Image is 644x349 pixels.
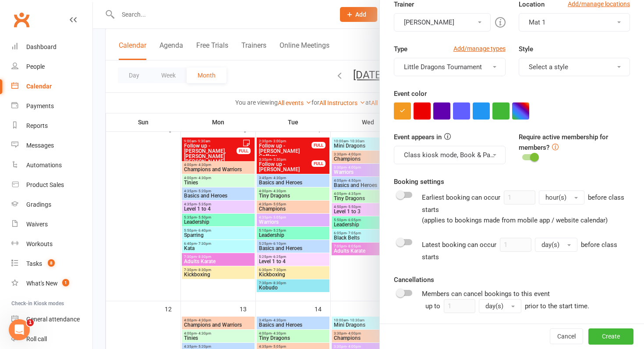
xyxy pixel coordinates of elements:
[394,44,407,54] label: Type
[519,133,608,152] label: Require active membership for members?
[11,155,92,175] a: Automations
[422,238,630,262] div: Latest booking can occur
[453,44,506,53] a: Add/manage types
[26,102,54,109] div: Payments
[394,88,427,99] label: Event color
[545,194,566,201] span: hour(s)
[11,254,92,274] a: Tasks 8
[394,176,444,187] label: Booking settings
[394,275,434,285] label: Cancellations
[26,43,57,50] div: Dashboard
[541,241,559,249] span: day(s)
[62,279,69,286] span: 1
[9,319,30,340] iframe: Intercom live chat
[519,13,630,32] button: Mat 1
[11,329,92,349] a: Roll call
[26,122,48,129] div: Reports
[485,302,503,310] span: day(s)
[26,201,51,208] div: Gradings
[422,190,630,226] div: Earliest booking can occur
[11,77,92,96] a: Calendar
[48,259,55,267] span: 8
[422,289,630,313] div: Members can cancel bookings to this event
[550,329,583,345] button: Cancel
[479,299,521,313] button: day(s)
[525,302,589,310] span: prior to the start time.
[11,57,92,77] a: People
[27,319,34,326] span: 1
[519,44,533,54] label: Style
[588,329,633,345] button: Create
[11,234,92,254] a: Workouts
[11,116,92,136] a: Reports
[26,83,52,90] div: Calendar
[26,221,48,228] div: Waivers
[11,274,92,293] a: What's New1
[11,215,92,234] a: Waivers
[535,238,577,252] button: day(s)
[11,136,92,155] a: Messages
[394,146,505,164] button: Class kiosk mode, Book & Pay, Roll call, Clubworx website calendar and Mobile app
[11,195,92,215] a: Gradings
[394,132,442,142] label: Event appears in
[394,58,505,76] button: Little Dragons Tournament
[26,280,58,287] div: What's New
[26,63,45,70] div: People
[11,96,92,116] a: Payments
[11,175,92,195] a: Product Sales
[529,18,545,26] span: Mat 1
[394,13,490,32] button: [PERSON_NAME]
[11,37,92,57] a: Dashboard
[26,316,80,323] div: General attendance
[519,58,630,76] button: Select a style
[26,142,54,149] div: Messages
[11,310,92,329] a: General attendance kiosk mode
[26,260,42,267] div: Tasks
[539,190,584,204] button: hour(s)
[422,194,624,224] span: before class starts (applies to bookings made from mobile app / website calendar)
[26,162,62,169] div: Automations
[26,240,53,247] div: Workouts
[11,9,32,31] a: Clubworx
[26,335,47,342] div: Roll call
[425,299,521,313] div: up to
[26,181,64,188] div: Product Sales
